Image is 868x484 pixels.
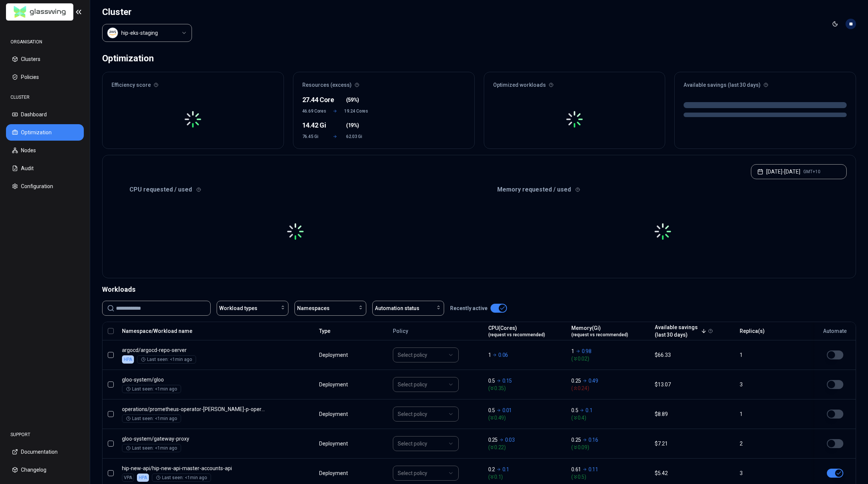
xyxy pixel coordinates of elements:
button: CPU(Cores)(request vs recommended) [488,324,545,339]
div: $13.07 [655,381,733,388]
span: ( 0.02 ) [571,355,648,362]
span: (request vs recommended) [571,332,628,338]
p: 0.5 [488,407,495,414]
div: 3 [740,381,807,388]
div: Deployment [319,469,349,477]
p: 0.01 [502,407,512,414]
button: Policies [6,69,84,85]
span: 46.69 Cores [302,108,326,114]
p: 0.5 [488,377,495,385]
div: $5.42 [655,469,733,477]
div: Deployment [319,440,349,447]
div: Memory requested / used [479,185,847,194]
span: ( 0.5 ) [571,473,648,481]
button: Changelog [6,462,84,478]
p: 0.1 [502,466,509,473]
p: Recently active [450,304,488,312]
p: 0.1 [586,407,592,414]
div: Efficiency score [103,72,284,93]
button: Available savings(last 30 days) [655,324,707,339]
div: Resources (excess) [293,72,474,93]
div: Workloads [102,284,856,295]
p: hip-new-api-master-accounts-api [122,465,266,472]
button: Nodes [6,142,84,159]
div: Deployment [319,381,349,388]
p: 0.61 [571,466,581,473]
p: 0.15 [502,377,512,385]
div: $7.21 [655,440,733,447]
button: Memory(Gi)(request vs recommended) [571,324,628,339]
p: prometheus-operator-kube-p-operator [122,405,266,413]
div: CLUSTER [6,90,84,105]
div: 14.42 Gi [302,120,324,131]
div: Memory(Gi) [571,324,628,338]
span: ( 0.24 ) [571,385,648,392]
p: 0.2 [488,466,495,473]
span: ( ) [346,122,359,129]
span: Namespaces [297,304,330,312]
p: 0.11 [589,466,598,473]
span: ( 0.1 ) [488,473,565,481]
p: 0.03 [505,436,515,444]
div: HPA is enabled on both CPU and Memory, this workload cannot be optimised. [137,474,149,482]
p: gloo [122,376,266,383]
span: 59% [348,96,358,104]
div: hip-eks-staging [121,29,158,37]
button: Automation status [372,301,444,316]
p: 0.49 [589,377,598,385]
div: CPU(Cores) [488,324,545,338]
img: aws [109,29,116,37]
p: 0.06 [498,351,508,359]
button: Clusters [6,51,84,67]
span: ( 0.09 ) [571,444,648,451]
p: gateway-proxy [122,435,266,442]
button: Audit [6,160,84,177]
div: Automate [818,327,852,335]
span: Automation status [375,304,419,312]
span: ( 0.35 ) [488,385,565,392]
p: 0.5 [571,407,578,414]
button: Configuration [6,178,84,194]
button: Type [319,324,330,339]
p: 0.98 [582,347,592,355]
button: [DATE]-[DATE]GMT+10 [751,164,847,179]
h1: Cluster [102,6,192,18]
button: This workload cannot be automated, because HPA is applied or managed by Gitops. [827,350,843,359]
div: Optimization [102,51,154,66]
div: Deployment [319,410,349,418]
span: ( 0.4 ) [571,414,648,422]
div: $66.33 [655,351,733,359]
div: SUPPORT [6,427,84,442]
button: Optimization [6,124,84,141]
button: Dashboard [6,106,84,123]
div: Last seen: <1min ago [126,445,177,451]
div: 1 [740,351,807,359]
div: 2 [740,440,807,447]
button: Documentation [6,444,84,460]
div: 3 [740,469,807,477]
div: Policy [393,327,481,335]
div: Last seen: <1min ago [141,356,192,362]
span: ( 0.22 ) [488,444,565,451]
button: Namespace/Workload name [122,324,192,339]
button: Replica(s) [740,324,765,339]
p: 0.25 [488,436,498,444]
span: 19% [348,122,358,129]
span: (request vs recommended) [488,332,545,338]
p: 0.25 [571,436,581,444]
button: Namespaces [294,301,366,316]
div: VPA [122,474,134,482]
div: Optimized workloads [484,72,665,93]
p: 0.25 [571,377,581,385]
div: 27.44 Core [302,95,324,105]
span: ( 0.49 ) [488,414,565,422]
span: 62.03 Gi [346,134,368,140]
div: ORGANISATION [6,34,84,49]
button: Workload types [217,301,288,316]
span: GMT+10 [803,169,820,175]
span: 19.24 Cores [344,108,368,114]
div: CPU requested / used [111,185,479,194]
button: Select a value [102,24,192,42]
div: Available savings (last 30 days) [675,72,856,93]
img: GlassWing [11,3,69,21]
